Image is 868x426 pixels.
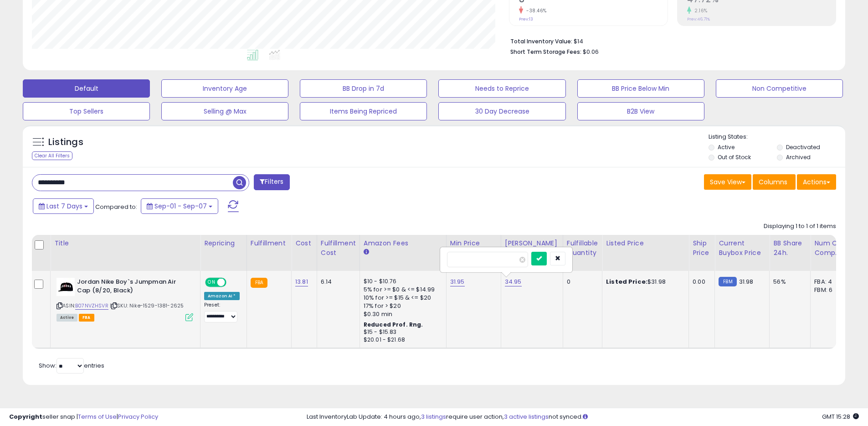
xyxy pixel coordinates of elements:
[251,239,288,248] div: Fulfillment
[606,278,682,286] div: $31.98
[254,174,289,190] button: Filters
[300,79,427,98] button: BB Drop in 7d
[364,336,439,344] div: $20.01 - $21.68
[56,278,193,320] div: ASIN:
[32,151,72,160] div: Clear All Filters
[719,277,736,286] small: FBM
[95,203,137,211] span: Compared to:
[504,412,549,421] a: 3 active listings
[759,177,787,187] span: Columns
[56,314,77,322] span: All listings currently available for purchase on Amazon
[56,278,75,296] img: 31xdRGmxDDL._SL40_.jpg
[54,239,196,248] div: Title
[510,37,572,45] b: Total Inventory Value:
[321,278,353,286] div: 6.14
[814,286,844,294] div: FBM: 6
[693,278,708,286] div: 0.00
[364,328,439,336] div: $15 - $15.83
[786,153,811,161] label: Archived
[719,239,765,258] div: Current Buybox Price
[23,79,150,98] button: Default
[773,239,806,258] div: BB Share 24h.
[577,79,704,98] button: BB Price Below Min
[307,413,859,421] div: Last InventoryLab Update: 4 hours ago, require user action, not synced.
[510,35,829,46] li: $14
[77,278,188,297] b: Jordan Nike Boy`s Jumpman Air Cap (8/20, Black)
[204,239,243,248] div: Repricing
[78,412,117,421] a: Terms of Use
[364,321,423,328] b: Reduced Prof. Rng.
[118,412,158,421] a: Privacy Policy
[141,198,218,214] button: Sep-01 - Sep-07
[718,153,751,161] label: Out of Stock
[48,136,83,149] h5: Listings
[764,222,836,231] div: Displaying 1 to 1 of 1 items
[583,47,599,56] span: $0.06
[204,292,240,300] div: Amazon AI *
[225,279,240,286] span: OFF
[709,133,845,141] p: Listing States:
[797,174,836,190] button: Actions
[567,278,595,286] div: 0
[300,102,427,120] button: Items Being Repriced
[814,278,844,286] div: FBA: 4
[704,174,751,190] button: Save View
[606,239,685,248] div: Listed Price
[364,239,442,248] div: Amazon Fees
[773,278,803,286] div: 56%
[691,7,708,14] small: 2.16%
[33,198,94,214] button: Last 7 Days
[204,302,240,322] div: Preset:
[438,79,565,98] button: Needs to Reprice
[739,277,754,286] span: 31.98
[161,79,288,98] button: Inventory Age
[46,202,82,211] span: Last 7 Days
[295,239,313,248] div: Cost
[693,239,711,258] div: Ship Price
[9,413,158,421] div: seller snap | |
[822,412,859,421] span: 2025-09-17 15:28 GMT
[505,277,522,286] a: 34.95
[110,302,184,309] span: | SKU: Nike-1529-1381-2625
[321,239,356,258] div: Fulfillment Cost
[718,143,734,151] label: Active
[450,239,497,248] div: Min Price
[510,48,581,56] b: Short Term Storage Fees:
[523,7,547,14] small: -38.46%
[206,279,217,286] span: ON
[79,314,94,322] span: FBA
[519,16,533,22] small: Prev: 13
[39,361,104,370] span: Show: entries
[450,277,465,286] a: 31.95
[814,239,847,258] div: Num of Comp.
[364,294,439,302] div: 10% for >= $15 & <= $20
[421,412,446,421] a: 3 listings
[438,102,565,120] button: 30 Day Decrease
[364,286,439,294] div: 5% for >= $0 & <= $14.99
[23,102,150,120] button: Top Sellers
[687,16,710,22] small: Prev: 46.71%
[505,239,559,248] div: [PERSON_NAME]
[577,102,704,120] button: B2B View
[295,277,308,286] a: 13.81
[364,248,369,256] small: Amazon Fees.
[75,302,108,310] a: B07NVZHSVR
[786,143,820,151] label: Deactivated
[364,302,439,310] div: 17% for > $20
[251,278,267,288] small: FBA
[567,239,598,258] div: Fulfillable Quantity
[753,174,796,190] button: Columns
[364,310,439,318] div: $0.30 min
[364,278,439,286] div: $10 - $10.76
[716,79,843,98] button: Non Competitive
[606,277,647,286] b: Listed Price:
[154,202,207,211] span: Sep-01 - Sep-07
[9,412,42,421] strong: Copyright
[161,102,288,120] button: Selling @ Max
